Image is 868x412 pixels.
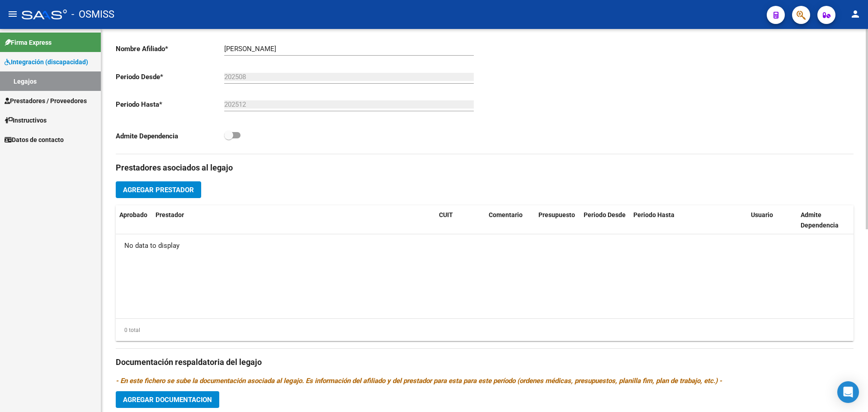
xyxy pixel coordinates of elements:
[5,57,88,67] span: Integración (discapacidad)
[538,211,575,218] span: Presupuesto
[5,115,47,125] span: Instructivos
[489,211,523,218] span: Comentario
[580,205,630,235] datatable-header-cell: Periodo Desde
[837,381,859,403] div: Open Intercom Messenger
[584,211,626,218] span: Periodo Desde
[630,205,679,235] datatable-header-cell: Periodo Hasta
[152,205,435,235] datatable-header-cell: Prestador
[123,186,194,194] span: Agregar Prestador
[535,205,580,235] datatable-header-cell: Presupuesto
[5,96,87,106] span: Prestadores / Proveedores
[116,131,224,141] p: Admite Dependencia
[801,211,839,229] span: Admite Dependencia
[633,211,675,218] span: Periodo Hasta
[156,211,184,218] span: Prestador
[116,356,854,369] h3: Documentación respaldatoria del legajo
[116,72,224,82] p: Periodo Desde
[747,205,797,235] datatable-header-cell: Usuario
[7,9,18,19] mat-icon: menu
[71,5,114,24] span: - OSMISS
[116,99,224,109] p: Periodo Hasta
[116,234,854,257] div: No data to display
[116,161,854,174] h3: Prestadores asociados al legajo
[116,325,140,335] div: 0 total
[485,205,535,235] datatable-header-cell: Comentario
[797,205,847,235] datatable-header-cell: Admite Dependencia
[116,205,152,235] datatable-header-cell: Aprobado
[116,391,219,408] button: Agregar Documentacion
[5,135,64,145] span: Datos de contacto
[116,181,201,198] button: Agregar Prestador
[439,211,453,218] span: CUIT
[850,9,861,19] mat-icon: person
[435,205,485,235] datatable-header-cell: CUIT
[116,44,224,54] p: Nombre Afiliado
[116,377,722,385] i: - En este fichero se sube la documentación asociada al legajo. Es información del afiliado y del ...
[123,396,212,404] span: Agregar Documentacion
[5,38,52,47] span: Firma Express
[119,211,147,218] span: Aprobado
[751,211,773,218] span: Usuario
